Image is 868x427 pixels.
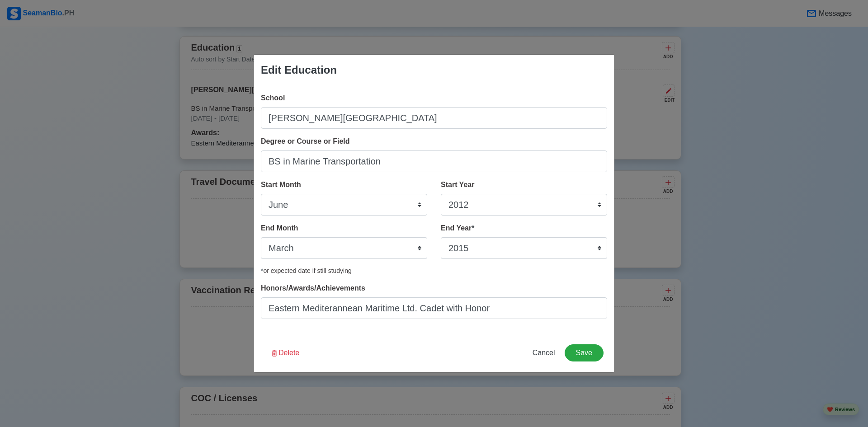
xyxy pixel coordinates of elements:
[261,150,607,172] input: Ex: BS in Marine Transportation
[261,179,301,190] label: Start Month
[264,344,305,361] button: Delete
[261,266,607,276] div: or expected date if still studying
[261,107,607,129] input: Ex: PMI Colleges Bohol
[441,223,474,234] label: End Year
[441,179,474,190] label: Start Year
[533,349,555,357] span: Cancel
[261,284,365,292] span: Honors/Awards/Achievements
[527,344,561,361] button: Cancel
[261,94,285,102] span: School
[261,223,298,234] label: End Month
[261,62,337,78] div: Edit Education
[261,137,350,145] span: Degree or Course or Field
[565,344,604,361] button: Save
